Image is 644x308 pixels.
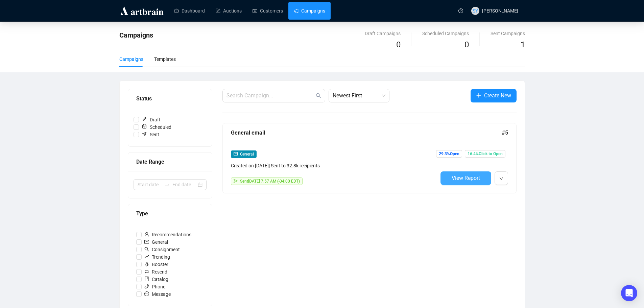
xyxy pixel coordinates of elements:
[144,239,149,244] span: mail
[422,30,469,37] div: Scheduled Campaigns
[142,261,171,268] span: Booster
[436,150,462,158] span: 29.3% Open
[142,290,173,298] span: Message
[119,55,143,63] div: Campaigns
[231,128,502,137] div: General email
[142,253,173,261] span: Trending
[476,93,481,98] span: plus
[491,30,525,37] div: Sent Campaigns
[240,152,254,157] span: General
[142,283,168,290] span: Phone
[144,269,149,274] span: retweet
[440,171,491,185] button: View Report
[119,31,153,39] span: Campaigns
[316,93,321,98] span: search
[174,2,205,20] a: Dashboard
[144,254,149,259] span: rise
[144,277,149,281] span: book
[471,89,517,102] button: Create New
[499,176,503,181] span: down
[234,152,238,156] span: mail
[144,291,149,296] span: message
[222,123,517,193] a: General email#5mailGeneralCreated on [DATE]| Sent to 32.8k recipientssendSent[DATE] 7:57 AM (-04:...
[136,209,204,218] div: Type
[142,268,170,276] span: Resend
[144,247,149,252] span: search
[216,2,242,20] a: Auctions
[465,150,505,158] span: 16.4% Click to Open
[144,232,149,237] span: user
[521,40,525,49] span: 1
[164,182,170,187] span: swap-right
[172,181,196,188] input: End date
[396,40,401,49] span: 0
[142,231,194,238] span: Recommendations
[144,262,149,266] span: rocket
[119,5,165,16] img: logo
[452,175,480,181] span: View Report
[136,158,204,166] div: Date Range
[139,131,162,138] span: Sent
[621,285,637,301] div: Open Intercom Messenger
[154,55,176,63] div: Templates
[142,246,183,253] span: Consignment
[136,94,204,103] div: Status
[365,30,401,37] div: Draft Campaigns
[139,123,174,131] span: Scheduled
[473,7,478,15] span: SY
[333,89,385,102] span: Newest First
[253,2,283,20] a: Customers
[138,181,162,188] input: Start date
[226,92,314,100] input: Search Campaign...
[142,276,171,283] span: Catalog
[231,162,438,169] div: Created on [DATE] | Sent to 32.8k recipients
[458,8,463,13] span: question-circle
[502,128,508,137] span: #5
[144,284,149,289] span: phone
[294,2,325,20] a: Campaigns
[142,238,171,246] span: General
[164,182,170,187] span: to
[240,179,300,184] span: Sent [DATE] 7:57 AM (-04:00 EDT)
[464,40,469,49] span: 0
[234,179,238,183] span: send
[482,8,518,14] span: [PERSON_NAME]
[484,91,511,100] span: Create New
[139,116,163,123] span: Draft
